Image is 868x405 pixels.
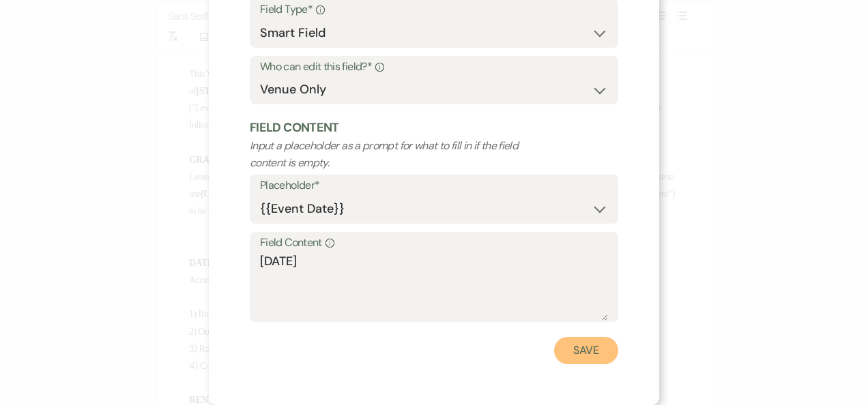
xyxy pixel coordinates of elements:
[250,119,618,136] h2: Field Content
[250,137,545,172] p: Input a placeholder as a prompt for what to fill in if the field content is empty.
[260,57,608,77] label: Who can edit this field?*
[260,233,608,253] label: Field Content
[554,337,618,364] button: Save
[260,176,608,196] label: Placeholder*
[260,252,608,320] textarea: [DATE]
